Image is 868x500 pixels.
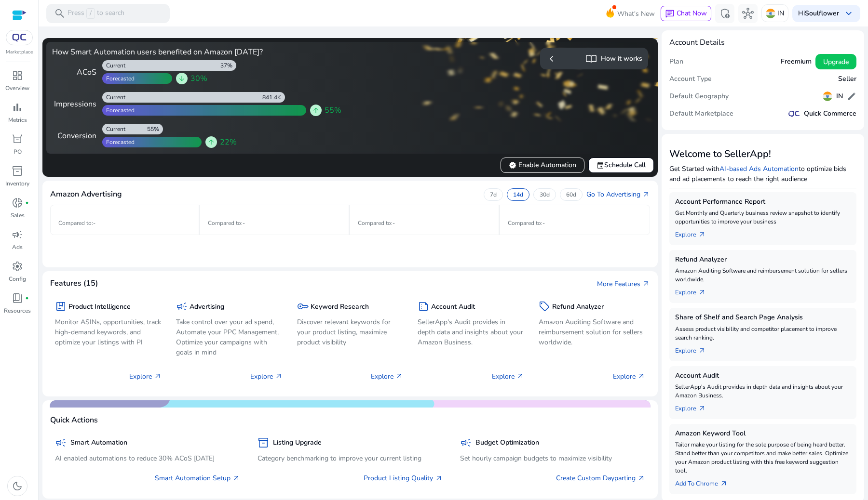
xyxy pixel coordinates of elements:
button: admin_panel_settings [715,4,734,23]
span: campaign [176,301,188,312]
span: dark_mode [12,480,23,492]
a: Add To Chrome [675,475,735,488]
div: Forecasted [102,138,135,146]
div: Current [102,93,125,101]
h5: Keyword Research [311,303,369,311]
button: chatChat Now [661,6,711,21]
span: sell [539,301,550,312]
span: arrow_downward [178,75,186,82]
span: orders [12,133,23,145]
h4: Account Details [669,38,725,47]
span: Schedule Call [597,160,646,170]
div: Forecasted [102,75,135,82]
h5: Refund Analyzer [552,303,604,311]
h5: Listing Upgrade [273,439,322,447]
p: Amazon Auditing Software and reimbursement solution for sellers worldwide. [539,317,645,347]
p: 60d [566,191,576,198]
span: fiber_manual_record [25,296,29,300]
img: QC-logo.svg [11,34,28,41]
p: Hi [798,10,839,17]
span: arrow_upward [312,106,320,114]
h5: Quick Commerce [804,110,856,118]
p: Compared to : [358,219,491,227]
span: arrow_outward [698,231,706,238]
a: Explorearrow_outward [675,400,714,413]
p: Compared to : [208,219,341,227]
a: AI-based Ads Automation [719,164,799,173]
span: arrow_outward [698,405,706,412]
span: arrow_outward [720,480,728,487]
span: arrow_outward [642,191,650,198]
button: Upgrade [815,54,856,69]
span: hub [742,8,754,19]
span: import_contacts [585,53,597,65]
span: arrow_outward [637,474,645,482]
span: 22% [220,136,237,148]
span: 30% [190,73,207,84]
span: - [243,219,245,227]
span: keyboard_arrow_down [843,8,854,19]
span: arrow_outward [637,372,645,380]
p: Tailor make your listing for the sole purpose of being heard better. Stand better than your compe... [675,440,851,475]
h5: How it works [601,55,642,63]
p: Compared to : [58,219,191,227]
b: Soulflower [805,9,839,18]
p: Get Started with to optimize bids and ad placements to reach the right audience [669,164,856,184]
h5: Default Marketplace [669,110,733,118]
p: 30d [540,191,550,198]
p: Category benchmarking to improve your current listing [258,453,443,463]
p: Explore [492,371,524,382]
p: Take control over your ad spend, Automate your PPC Management, Optimize your campaigns with goals... [176,317,283,357]
span: arrow_outward [395,372,403,380]
p: SellerApp's Audit provides in depth data and insights about your Amazon Business. [675,382,851,400]
span: book_4 [12,292,23,304]
p: Ads [12,243,23,251]
button: eventSchedule Call [588,158,654,173]
p: Explore [371,371,403,382]
div: 37% [220,62,236,69]
a: Go To Advertisingarrow_outward [586,189,650,199]
h5: Advertising [190,303,224,311]
p: Press to search [68,8,124,19]
span: chevron_left [546,53,557,65]
div: Forecasted [102,106,135,114]
div: Conversion [52,130,96,142]
h5: Refund Analyzer [675,256,851,264]
h5: Default Geography [669,92,729,101]
h5: Account Audit [675,372,851,380]
p: Sales [11,211,25,220]
a: More Featuresarrow_outward [597,279,650,289]
span: 55% [325,105,341,116]
span: chat [665,9,675,19]
p: Metrics [8,116,27,124]
span: Enable Automation [509,160,576,170]
span: - [93,219,95,227]
span: Upgrade [823,57,849,67]
h4: Amazon Advertising [50,190,122,199]
p: IN [777,5,784,22]
h5: Freemium [781,58,812,66]
span: settings [12,261,23,272]
div: 841.4K [262,93,285,101]
p: Discover relevant keywords for your product listing, maximize product visibility [297,317,404,347]
p: AI enabled automations to reduce 30% ACoS [DATE] [55,453,240,463]
p: PO [14,147,22,156]
span: campaign [460,437,472,448]
div: Current [102,125,125,133]
span: - [542,219,545,227]
span: inventory_2 [12,165,23,177]
span: arrow_outward [232,474,240,482]
span: event [597,161,604,169]
p: Assess product visibility and competitor placement to improve search ranking. [675,325,851,342]
h5: Product Intelligence [68,303,131,311]
span: campaign [55,437,67,448]
p: Config [9,275,26,283]
span: package [55,301,67,312]
button: hub [738,4,758,23]
p: Amazon Auditing Software and reimbursement solution for sellers worldwide. [675,266,851,284]
div: Current [102,62,125,69]
span: arrow_outward [154,372,162,380]
span: donut_small [12,197,23,209]
h5: Account Type [669,75,712,83]
h4: Quick Actions [50,416,98,425]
